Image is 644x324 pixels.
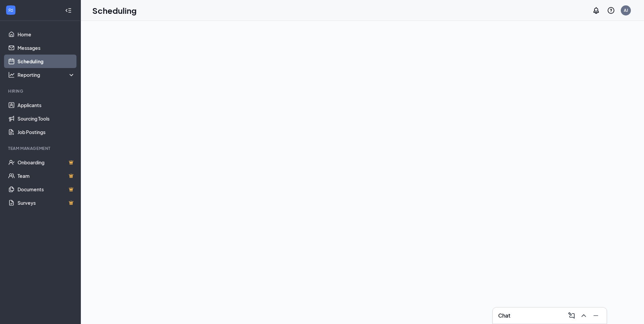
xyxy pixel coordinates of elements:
svg: Notifications [592,6,600,14]
a: Messages [18,41,75,55]
button: ChevronUp [578,310,589,321]
a: Job Postings [18,125,75,139]
svg: ComposeMessage [568,312,576,320]
svg: ChevronUp [580,312,588,320]
svg: QuestionInfo [607,6,615,14]
div: Hiring [8,88,74,94]
a: DocumentsCrown [18,183,75,196]
h1: Scheduling [92,5,137,16]
svg: WorkstreamLogo [7,7,14,13]
a: Sourcing Tools [18,112,75,125]
a: Home [18,28,75,41]
h3: Chat [498,312,510,319]
svg: Minimize [592,312,600,320]
a: TeamCrown [18,169,75,183]
button: ComposeMessage [566,310,577,321]
svg: Analysis [8,71,15,78]
a: Applicants [18,98,75,112]
a: Scheduling [18,55,75,68]
div: Reporting [18,71,75,78]
div: AJ [624,7,628,13]
svg: Collapse [65,7,72,14]
button: Minimize [590,310,601,321]
a: SurveysCrown [18,196,75,209]
a: OnboardingCrown [18,156,75,169]
div: Team Management [8,145,74,151]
